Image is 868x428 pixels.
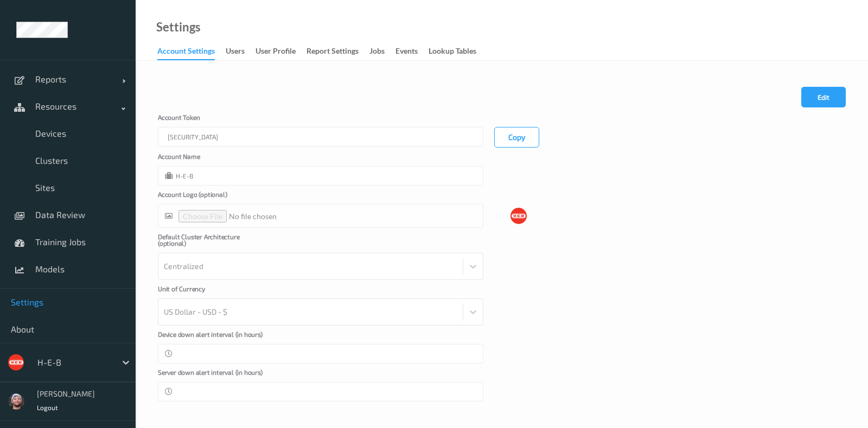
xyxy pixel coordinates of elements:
[307,46,359,59] div: Report Settings
[157,46,215,60] div: Account Settings
[157,44,226,60] a: Account Settings
[429,44,487,59] a: Lookup Tables
[158,114,266,127] label: Account Token
[158,233,266,253] label: Default Cluster Architecture (optional)
[369,46,385,59] div: Jobs
[226,44,256,59] a: users
[158,331,266,344] label: Device down alert interval (in hours)
[226,46,245,59] div: users
[307,44,369,59] a: Report Settings
[158,191,266,204] label: Account Logo (optional)
[158,285,266,298] label: Unit of Currency
[256,44,307,59] a: User Profile
[256,46,296,59] div: User Profile
[369,44,395,59] a: Jobs
[395,44,429,59] a: events
[801,87,846,107] button: Edit
[395,46,418,59] div: events
[156,22,201,33] a: Settings
[158,369,266,382] label: Server down alert interval (in hours)
[494,127,539,148] button: Copy
[158,153,266,166] label: Account Name
[429,46,476,59] div: Lookup Tables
